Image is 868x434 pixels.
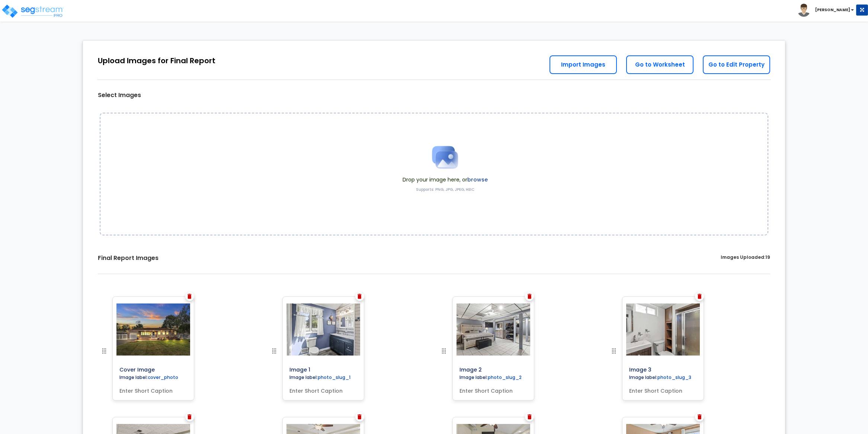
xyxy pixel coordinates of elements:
img: Trash Icon [698,414,702,419]
label: photo_slug_1 [318,374,350,380]
img: logo_pro_r.png [1,4,64,19]
b: [PERSON_NAME] [815,7,850,13]
img: Trash Icon [528,414,532,419]
img: drag handle [439,347,448,356]
img: Trash Icon [358,294,362,299]
label: Final Report Images [98,254,158,263]
label: cover_photo [148,374,178,380]
img: Trash Icon [698,294,702,299]
img: Trash Icon [188,294,192,299]
a: Go to Edit Property [703,55,770,74]
div: Upload Images for Final Report [98,55,215,66]
label: Select Images [98,91,141,100]
input: Enter Short Caption [116,384,190,395]
label: Image label: [457,374,525,382]
label: browse [467,176,488,183]
label: Supports: PNG, JPG, JPEG, HEIC [416,187,474,192]
img: drag handle [609,347,618,356]
label: photo_slug_2 [488,374,522,380]
a: Go to Worksheet [626,55,694,74]
a: Import Images [550,55,617,74]
span: 19 [765,254,770,260]
label: Image label: [286,374,353,382]
img: Upload Icon [426,139,464,176]
input: Enter Short Caption [286,384,360,395]
img: drag handle [270,347,279,356]
label: Images Uploaded: [721,254,770,263]
span: Drop your image here, or [403,176,488,183]
input: Enter Short Caption [457,384,530,395]
img: drag handle [100,347,109,356]
label: Image label: [116,374,181,382]
img: Trash Icon [528,294,532,299]
input: Enter Short Caption [626,384,700,395]
img: Trash Icon [358,414,362,419]
label: photo_slug_3 [657,374,691,380]
img: Trash Icon [188,414,192,419]
label: Image label: [626,374,694,382]
img: avatar.png [797,4,810,17]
